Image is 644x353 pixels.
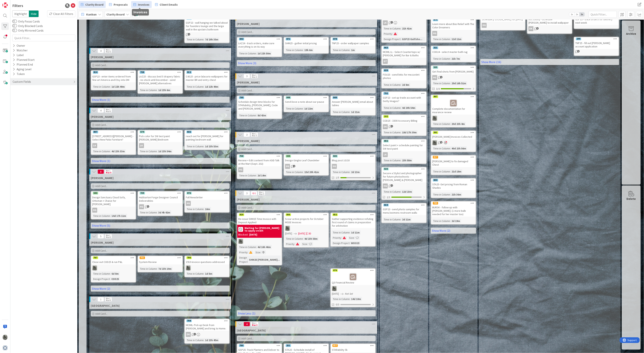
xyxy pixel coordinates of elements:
[95,63,107,67] span: Add Card...
[91,71,136,82] div: 814GSP23 - enter items ordered from fine art America and Etsy into DM
[111,85,126,89] div: 1d 22h 49m
[482,23,487,28] div: HG
[138,130,182,134] div: 574
[12,24,17,28] button: Only Blocked Cards
[431,69,476,74] div: Get final shots from [PERSON_NAME]
[480,59,619,65] a: Show More (16)
[431,116,476,121] div: PA
[237,41,282,49] div: LAZ24 - track orders, make sure everything is on its way
[332,38,338,40] div: 878
[481,23,525,28] div: HG
[138,192,182,203] div: 739Hubbarton Forge Designer Council Deliverables
[431,202,476,205] div: 785
[382,59,426,64] div: GT
[331,344,375,347] div: 857
[106,109,110,110] div: Min 1
[392,32,393,36] span: :
[237,167,282,172] div: HG
[237,60,376,66] a: Show More (3)
[431,178,476,182] div: 833
[331,213,375,228] div: 852Gather supporting evidence refuting first round of claims in preparation for arbitration
[382,92,426,95] div: 792
[29,10,39,17] span: Hide
[12,57,35,62] div: Planned Start
[285,48,303,52] div: Time in Column
[107,1,130,8] a: Proposals
[95,249,107,252] span: Add Card...
[350,110,361,114] div: 1d 21m
[237,344,282,347] div: 780
[574,12,579,16] span: 2x
[383,20,388,25] div: LK
[433,19,438,21] div: 674
[431,98,476,115] div: Complete documentation for insurance review
[241,337,253,340] span: Add Card...
[284,213,329,216] div: 806
[382,139,426,143] div: 856
[431,22,476,30] div: Learn more about Bas Relief with The Color Dreamers
[331,37,375,46] div: 878TNP25 - order wallpaper samples
[256,51,257,56] span: :
[383,106,401,110] div: Time in Column
[138,256,182,264] div: 761System Review
[331,41,375,46] div: TNP25 - order wallpaper samples
[91,115,114,119] span: Lisa K.
[432,75,437,80] div: HG
[331,96,375,99] div: 849
[400,37,401,41] span: :
[350,48,350,52] span: :
[241,147,253,151] span: Add Card...
[244,74,250,78] span: 3
[284,37,329,41] div: 871
[185,71,229,74] div: 812
[432,57,450,61] div: Time in Column
[433,66,438,69] div: 535
[303,107,314,111] div: 1d 22m
[401,83,410,87] div: 2d 8m
[91,143,136,148] div: LK
[91,256,136,260] div: 787
[331,154,375,163] div: 825Blog post 10/18
[204,85,204,89] span: :
[574,37,619,41] div: 249
[431,131,476,134] div: 391
[574,37,619,49] div: 249TNP25 - fill out [PERSON_NAME] account application
[2,2,8,8] img: Visit kanbanzone.com
[185,192,229,200] div: 876Fall Newsletter
[138,71,182,86] div: 728LAZ25 - discuss bed 5 drapery fabric - no stock until December - send [PERSON_NAME] alternatives
[432,37,450,41] div: Time in Column
[185,201,229,206] div: HG
[237,213,282,225] div: 820Re-issue SHM25 Time Invoice with Deposit Applied
[431,228,476,234] a: Show More (2)
[286,96,291,99] div: 848
[431,66,476,74] div: 535Get final shots from [PERSON_NAME]
[382,46,426,49] div: 863
[241,30,253,34] span: Add Card...
[527,26,572,31] div: DK
[440,76,442,78] span: 1
[257,51,272,56] div: 1d 22h 50m
[284,226,329,231] div: PA
[432,116,437,121] img: PA
[284,213,329,225] div: 806Scour active projects for October MSDE Invoices
[91,130,136,134] div: 807
[238,51,256,56] div: Time in Column
[401,26,401,31] span: :
[401,106,401,110] span: :
[78,1,106,8] a: Clarity Board
[431,155,476,167] div: 617[PERSON_NAME] to fix damaged Chest
[431,49,476,54] div: COD24 - select master bath rug
[95,312,107,315] span: Add Card...
[431,155,476,159] div: 617
[382,69,426,72] div: 829
[331,164,375,169] div: HG
[12,10,29,17] span: Highlight
[12,3,23,8] div: Filters
[284,154,329,163] div: 155Design Gingko Leaf Chandelier
[383,115,389,118] div: 182
[106,51,111,53] div: Max 6
[382,118,426,123] div: COD25 - 3300 Accessory Billing
[140,71,145,74] div: 728
[286,38,291,40] div: 871
[284,37,329,46] div: 871SHM25 - gather initial pricing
